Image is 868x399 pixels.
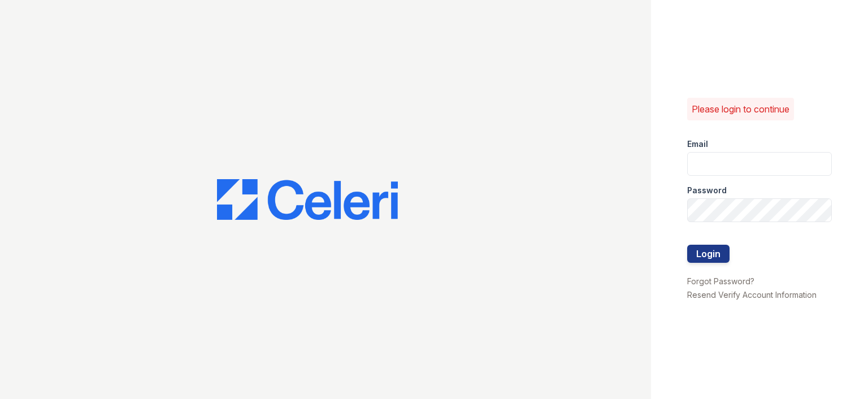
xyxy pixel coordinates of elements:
[687,245,730,263] button: Login
[687,290,817,300] a: Resend Verify Account Information
[687,138,708,150] label: Email
[687,185,727,196] label: Password
[687,276,754,286] a: Forgot Password?
[692,102,789,116] p: Please login to continue
[217,179,398,220] img: CE_Logo_Blue-a8612792a0a2168367f1c8372b55b34899dd931a85d93a1a3d3e32e68fde9ad4.png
